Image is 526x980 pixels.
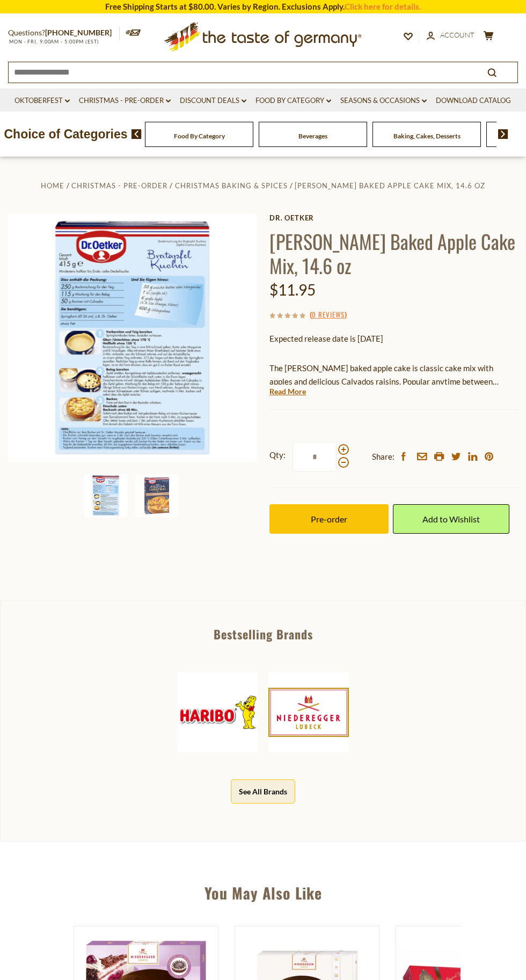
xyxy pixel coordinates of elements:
[269,448,286,462] strong: Qty:
[498,129,508,139] img: next arrow
[8,26,120,40] p: Questions?
[269,362,518,388] p: The [PERSON_NAME] baked apple cake is classic cake mix with apples and delicious Calvados raisins...
[372,450,394,463] span: Share:
[340,95,427,107] a: Seasons & Occasions
[269,332,518,345] p: Expected release date is [DATE]
[255,95,331,107] a: Food By Category
[310,309,347,320] span: ( )
[268,672,349,753] img: Niederegger
[269,213,518,222] a: Dr. Oetker
[269,504,389,534] button: Pre-order
[71,181,167,190] a: Christmas - PRE-ORDER
[436,95,511,107] a: Download Catalog
[1,628,525,640] div: Bestselling Brands
[177,672,258,753] img: Haribo
[427,30,474,41] a: Account
[231,779,295,804] button: See All Brands
[175,181,288,190] a: Christmas Baking & Spices
[393,132,461,140] a: Baking, Cakes, Desserts
[45,28,112,37] a: [PHONE_NUMBER]
[16,868,510,912] div: You May Also Like
[180,95,246,107] a: Discount Deals
[41,181,64,190] a: Home
[131,129,142,139] img: previous arrow
[345,2,421,11] a: Click here for details.
[8,39,99,45] span: MON - FRI, 9:00AM - 5:00PM (EST)
[311,514,347,524] span: Pre-order
[174,132,225,140] a: Food By Category
[440,31,474,39] span: Account
[79,95,171,107] a: Christmas - PRE-ORDER
[14,95,70,107] a: Oktoberfest
[298,132,327,140] a: Beverages
[312,309,345,321] a: 0 Reviews
[269,386,306,397] a: Read More
[295,181,485,190] a: [PERSON_NAME] Baked Apple Cake Mix, 14.6 oz
[84,474,127,517] img: Dr. Oetker Baked Apple Cake Mix, 14.6 oz
[135,474,178,517] img: Dr. Oetker Baked Apple Cake Mix
[269,281,316,299] span: $11.95
[293,442,337,471] input: Qty:
[8,213,257,462] img: Dr. Oetker Baked Apple Cake Mix, 14.6 oz
[269,229,518,277] h1: [PERSON_NAME] Baked Apple Cake Mix, 14.6 oz
[393,504,509,534] a: Add to Wishlist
